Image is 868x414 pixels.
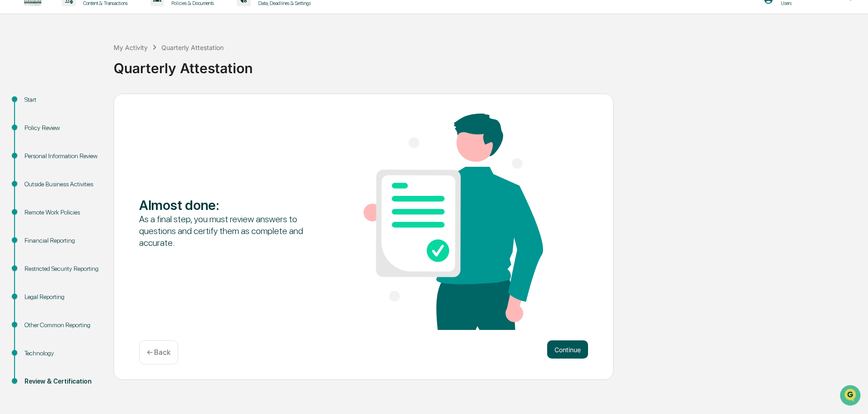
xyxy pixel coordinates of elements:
a: 🗄️Attestations [62,111,116,127]
span: Attestations [75,115,113,124]
div: As a final step, you must review answers to questions and certify them as complete and accurate. [139,213,319,249]
div: Quarterly Attestation [114,53,863,76]
div: 🖐️ [9,115,16,123]
div: Remote Work Policies [25,208,99,217]
a: 🔎Data Lookup [5,128,61,145]
a: Powered byPylon [64,154,110,161]
div: Personal Information Review [25,151,99,161]
span: Preclearance [18,115,59,124]
span: Data Lookup [18,132,57,141]
div: Start new chat [31,70,149,79]
a: 🖐️Preclearance [5,111,62,127]
div: Outside Business Activities [25,180,99,189]
div: Policy Review [25,123,99,133]
div: Other Common Reporting [25,320,99,330]
div: 🗄️ [66,115,73,123]
img: 1746055101610-c473b297-6a78-478c-a979-82029cc54cd1 [9,70,25,86]
img: Almost done [364,114,543,330]
div: Quarterly Attestation [161,44,224,51]
div: Start [25,95,99,105]
div: My Activity [114,44,148,51]
p: ← Back [147,348,170,357]
div: Almost done : [139,197,319,213]
div: 🔎 [9,133,16,140]
iframe: Open customer support [839,384,863,409]
div: Technology [25,349,99,358]
button: Continue [547,340,588,359]
div: Restricted Security Reporting [25,264,99,274]
span: Pylon [90,154,110,161]
div: Legal Reporting [25,292,99,302]
div: We're available if you need us! [31,79,115,86]
button: Start new chat [155,72,165,83]
div: Review & Certification [25,377,99,386]
p: How can we help? [9,19,165,34]
div: Financial Reporting [25,236,99,245]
